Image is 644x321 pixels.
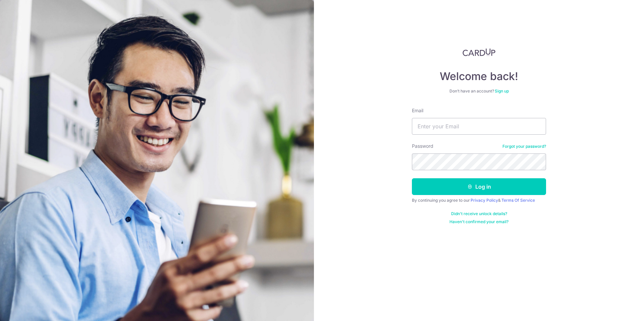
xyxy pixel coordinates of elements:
a: Didn't receive unlock details? [451,211,507,216]
label: Password [412,143,433,149]
label: Email [412,107,423,114]
a: Sign up [495,88,509,93]
button: Log in [412,178,546,195]
h4: Welcome back! [412,70,546,83]
a: Terms Of Service [501,198,535,203]
input: Enter your Email [412,118,546,135]
div: Don’t have an account? [412,88,546,94]
a: Haven't confirmed your email? [449,219,508,224]
div: By continuing you agree to our & [412,198,546,203]
img: CardUp Logo [463,48,495,56]
a: Forgot your password? [502,144,546,149]
a: Privacy Policy [471,198,498,203]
